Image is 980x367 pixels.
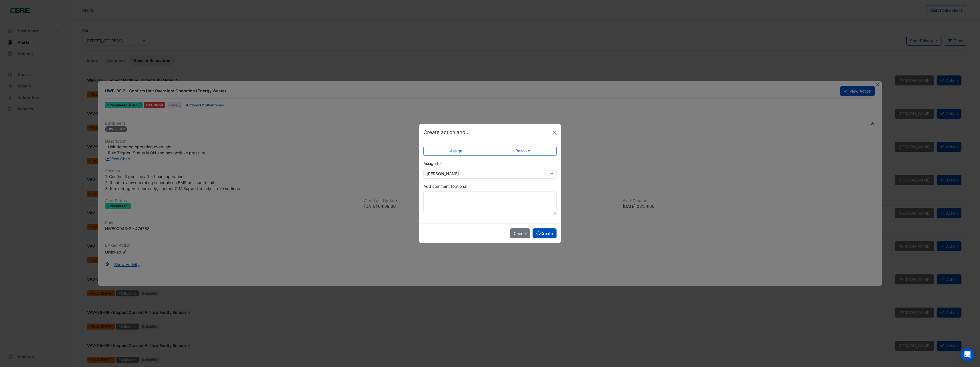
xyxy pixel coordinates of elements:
[961,348,974,361] div: Open Intercom Messenger
[423,146,489,156] label: Assign
[423,183,469,189] label: Add comment (optional)
[423,129,470,136] h5: Create action and...
[489,146,557,156] label: Resolve
[550,128,559,137] button: Close
[510,228,530,238] button: Cancel
[423,160,441,166] label: Assign to
[533,228,557,238] button: Create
